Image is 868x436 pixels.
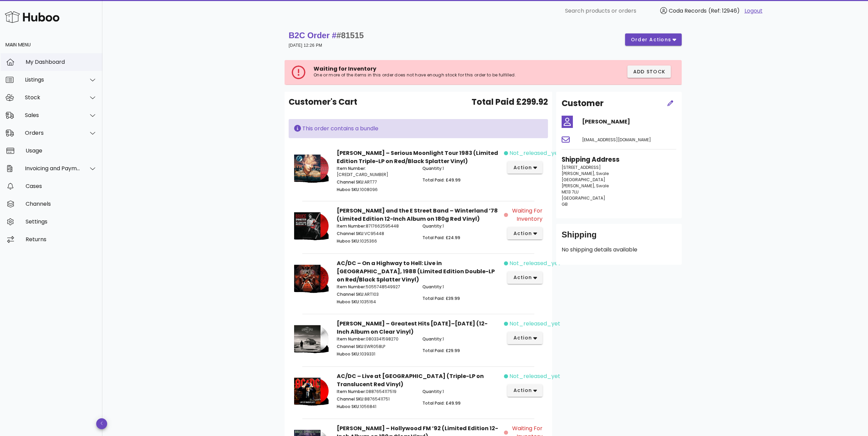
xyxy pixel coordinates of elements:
[422,235,460,241] span: Total Paid: £24.99
[337,223,366,229] span: Item Number:
[337,291,364,297] span: Channel SKU:
[337,299,360,305] span: Huboo SKU:
[294,149,329,187] img: Product Image
[422,223,500,229] p: 1
[513,274,532,281] span: action
[627,66,671,78] button: Add Stock
[337,396,414,402] p: 88765411751
[422,165,500,172] p: 1
[582,137,651,143] span: [EMAIL_ADDRESS][DOMAIN_NAME]
[562,189,579,195] span: ME13 7LU
[25,165,81,172] div: Invoicing and Payments
[625,33,682,46] button: order actions
[562,201,568,207] span: GB
[422,336,443,342] span: Quantity:
[513,334,532,341] span: action
[337,238,414,244] p: 1025366
[337,231,414,237] p: VC95448
[337,336,366,342] span: Item Number:
[26,201,97,207] div: Channels
[562,229,676,246] div: Shipping
[422,389,500,395] p: 1
[25,130,81,136] div: Orders
[337,179,414,185] p: ART77
[337,404,414,410] p: 1056841
[422,336,500,342] p: 1
[562,97,604,110] h2: Customer
[513,164,532,171] span: action
[337,223,414,229] p: 8717662595448
[562,155,676,164] h3: Shipping Address
[633,68,666,75] span: Add Stock
[337,187,360,192] span: Huboo SKU:
[422,400,461,406] span: Total Paid: £49.99
[294,372,329,410] img: Product Image
[507,384,542,397] button: action
[422,295,460,301] span: Total Paid: £39.99
[26,183,97,189] div: Cases
[422,165,443,171] span: Quantity:
[509,149,560,157] span: not_released_yet
[337,299,414,305] p: 1035164
[507,161,542,174] button: action
[507,227,542,239] button: action
[337,284,366,290] span: Item Number:
[422,348,460,353] span: Total Paid: £29.99
[337,231,364,236] span: Channel SKU:
[26,147,97,154] div: Usage
[562,195,605,201] span: [GEOGRAPHIC_DATA]
[337,344,414,350] p: EWR058LP
[669,7,707,15] span: Coda Records
[337,389,414,395] p: 0887654117519
[472,96,548,108] span: Total Paid £299.92
[289,31,364,40] strong: B2C Order #
[337,165,414,178] p: [CREDIT_CARD_NUMBER]
[507,272,542,284] button: action
[631,36,671,43] span: order actions
[744,7,763,15] a: Logout
[422,284,443,290] span: Quantity:
[337,291,414,297] p: ART103
[337,351,414,357] p: 1039331
[289,96,357,108] span: Customer's Cart
[337,396,364,402] span: Channel SKU:
[562,171,609,176] span: [PERSON_NAME], Swale
[562,177,605,183] span: [GEOGRAPHIC_DATA]
[513,387,532,394] span: action
[562,164,601,170] span: [STREET_ADDRESS]
[422,177,461,183] span: Total Paid: £49.99
[294,259,329,297] img: Product Image
[337,344,364,349] span: Channel SKU:
[422,223,443,229] span: Quantity:
[314,65,376,73] span: Waiting for Inventory
[582,118,676,126] h4: [PERSON_NAME]
[294,320,329,357] img: Product Image
[562,183,609,189] span: [PERSON_NAME], Swale
[422,284,500,290] p: 1
[562,246,676,254] p: No shipping details available
[337,187,414,193] p: 1008096
[337,238,360,244] span: Huboo SKU:
[5,10,59,24] img: Huboo Logo
[337,259,495,284] strong: AC/DC – On a Highway to Hell: Live in [GEOGRAPHIC_DATA], 1988 (Limited Edition Double-LP on Red/B...
[513,230,532,237] span: action
[314,72,555,78] p: One or more of the items in this order does not have enough stock for this order to be fulfilled.
[422,389,443,394] span: Quantity:
[337,389,366,394] span: Item Number:
[337,207,498,223] strong: [PERSON_NAME] and the E Street Band – Winterland ’78 (Limited Edition 12-Inch Album on 180g Red V...
[25,76,81,83] div: Listings
[26,218,97,225] div: Settings
[337,165,366,171] span: Item Number:
[25,94,81,101] div: Stock
[294,125,542,133] div: This order contains a bundle
[337,372,484,388] strong: AC/DC – Live at [GEOGRAPHIC_DATA] (Triple-LP on Translucent Red Vinyl)
[708,7,740,15] span: (Ref: 12946)
[507,332,542,344] button: action
[509,372,560,380] span: not_released_yet
[336,31,364,40] span: #81515
[25,112,81,118] div: Sales
[337,320,488,336] strong: [PERSON_NAME] – Greatest Hits [DATE]–[DATE] (12-Inch Album on Clear Vinyl)
[26,59,97,65] div: My Dashboard
[337,149,498,165] strong: [PERSON_NAME] – Serious Moonlight Tour 1983 (Limited Edition Triple-LP on Red/Black Splatter Vinyl)
[337,404,360,409] span: Huboo SKU:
